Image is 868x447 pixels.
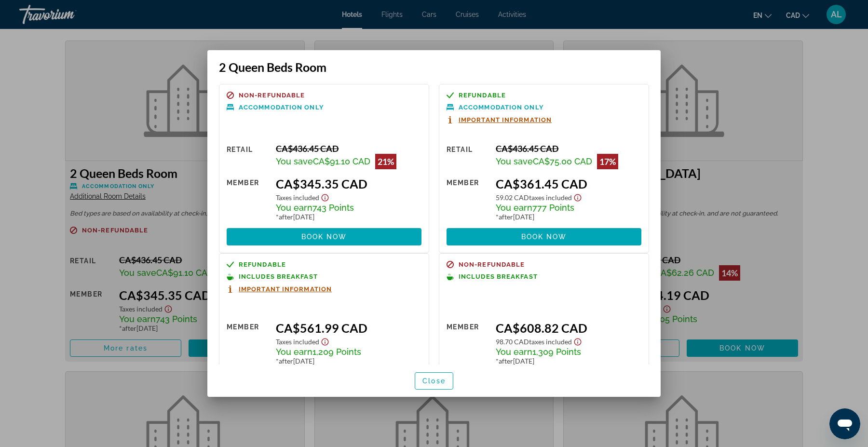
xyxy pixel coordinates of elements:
[447,92,641,99] a: Refundable
[496,143,641,154] div: CA$436.45 CAD
[496,347,532,357] span: You earn
[496,193,529,202] span: 59.02 CAD
[496,213,641,221] div: * [DATE]
[447,116,552,124] button: Important Information
[496,338,529,346] span: 98.70 CAD
[829,408,860,439] iframe: Bouton de lancement de la fenêtre de messagerie
[219,60,649,74] h3: 2 Queen Beds Room
[529,193,572,202] span: Taxes included
[227,285,332,293] button: Important Information
[279,213,293,221] span: after
[319,335,331,346] button: Show Taxes and Fees disclaimer
[572,191,583,202] button: Show Taxes and Fees disclaimer
[276,213,421,221] div: * [DATE]
[319,191,331,202] button: Show Taxes and Fees disclaimer
[597,154,618,169] div: 17%
[459,261,525,268] span: Non-refundable
[496,156,533,166] span: You save
[276,338,319,346] span: Taxes included
[276,357,421,365] div: * [DATE]
[301,233,347,241] span: Book now
[447,228,641,245] button: Book now
[499,357,513,365] span: after
[239,273,318,280] span: Includes Breakfast
[276,176,421,191] div: CA$345.35 CAD
[239,261,286,268] span: Refundable
[227,176,269,221] div: Member
[532,203,574,213] span: 777 Points
[496,357,641,365] div: * [DATE]
[447,176,488,221] div: Member
[532,347,581,357] span: 1,309 Points
[227,143,269,169] div: Retail
[572,335,583,346] button: Show Taxes and Fees disclaimer
[375,154,396,169] div: 21%
[279,357,293,365] span: after
[415,372,453,390] button: Close
[276,193,319,202] span: Taxes included
[459,92,506,98] span: Refundable
[496,203,532,213] span: You earn
[459,104,544,110] span: Accommodation Only
[276,143,421,154] div: CA$436.45 CAD
[459,273,538,280] span: Includes Breakfast
[276,321,421,335] div: CA$561.99 CAD
[312,203,354,213] span: 743 Points
[496,321,641,335] div: CA$608.82 CAD
[529,338,572,346] span: Taxes included
[276,347,312,357] span: You earn
[276,156,313,166] span: You save
[459,117,552,123] span: Important Information
[312,347,361,357] span: 1,209 Points
[496,176,641,191] div: CA$361.45 CAD
[447,143,488,169] div: Retail
[313,156,370,166] span: CA$91.10 CAD
[447,321,488,365] div: Member
[521,233,567,241] span: Book now
[276,203,312,213] span: You earn
[227,261,421,268] a: Refundable
[227,228,421,245] button: Book now
[227,321,269,365] div: Member
[239,286,332,292] span: Important Information
[239,92,305,98] span: Non-refundable
[533,156,592,166] span: CA$75.00 CAD
[239,104,324,110] span: Accommodation Only
[422,377,446,385] span: Close
[499,213,513,221] span: after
